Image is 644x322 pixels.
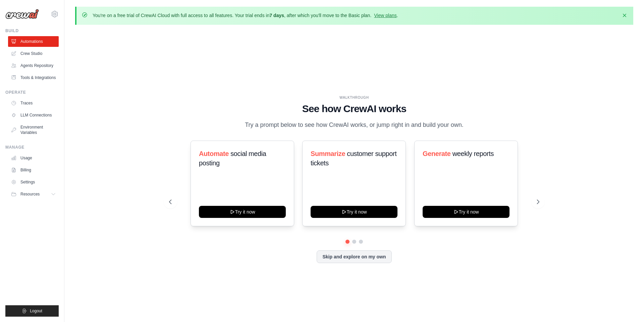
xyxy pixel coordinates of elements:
p: Try a prompt below to see how CrewAI works, or jump right in and build your own. [241,120,467,130]
img: Logo [5,9,39,19]
button: Try it now [423,206,509,218]
span: customer support tickets [311,150,396,167]
span: Generate [423,150,451,157]
span: weekly reports [452,150,493,157]
button: Logout [5,305,59,317]
button: Try it now [311,206,397,218]
div: Operate [5,90,59,95]
a: Automations [8,36,59,47]
a: Settings [8,177,59,187]
div: Build [5,28,59,33]
span: social media posting [199,150,266,167]
a: Tools & Integrations [8,72,59,83]
span: Logout [30,308,42,314]
button: Skip and explore on my own [317,250,391,263]
span: Summarize [311,150,345,157]
div: Manage [5,145,59,150]
h1: See how CrewAI works [169,103,539,115]
a: Traces [8,98,59,108]
div: WALKTHROUGH [169,95,539,100]
p: You're on a free trial of CrewAI Cloud with full access to all features. Your trial ends in , aft... [93,12,398,19]
a: Environment Variables [8,122,59,138]
button: Try it now [199,206,286,218]
a: Crew Studio [8,48,59,59]
span: Resources [20,191,40,197]
a: Usage [8,153,59,163]
strong: 7 days [269,13,284,18]
button: Resources [8,189,59,199]
a: LLM Connections [8,110,59,120]
a: View plans [374,13,396,18]
span: Automate [199,150,229,157]
a: Agents Repository [8,60,59,71]
a: Billing [8,165,59,175]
